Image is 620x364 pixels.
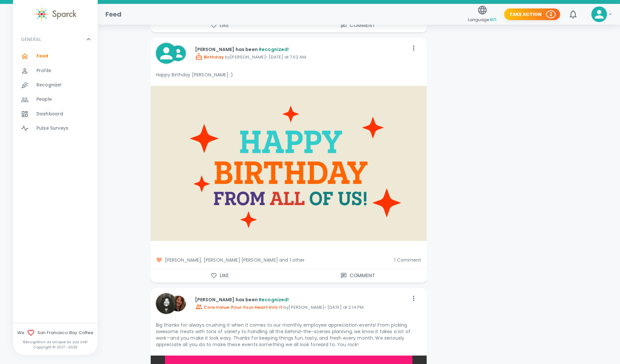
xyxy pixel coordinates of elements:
span: Recognized! [259,46,289,53]
img: Picture of Sherry Walck [170,296,186,311]
span: Recognize! [36,82,62,88]
p: by [PERSON_NAME] • [DATE] at 7:02 AM [195,53,408,60]
span: Core Value: Pour Your Heart Into It [195,304,282,310]
a: Recognize! [13,78,98,92]
span: Feed [36,53,48,59]
button: Like [151,269,289,282]
p: 2 [549,11,552,18]
p: by [PERSON_NAME] • [DATE] at 2:14 PM [195,303,408,311]
span: We San Francisco Bay Coffee [13,329,98,337]
p: Big thanks for always crushing it when it comes to our monthly employee appreciation events! From... [156,322,421,348]
button: Language:en [465,3,499,26]
img: Sparck logo [34,6,76,22]
img: Picture of Angel Coloyan [156,293,177,314]
p: Recognition as unique as you are! [13,339,98,344]
span: en [490,16,496,23]
div: GENERAL [13,49,98,138]
img: https://api.sparckco.com/rails/active_storage/blobs/redirect/eyJfcmFpbHMiOnsibWVzc2FnZSI6IkJBaHBZ... [151,86,427,241]
p: Copyright © 2017 - 2025 [13,344,98,350]
span: Recognized! [259,296,289,303]
div: GENERAL [13,30,98,49]
p: [PERSON_NAME] has been [195,46,408,53]
h1: Feed [105,9,122,19]
p: [PERSON_NAME] has been [195,296,408,303]
button: Take Action 2 [504,8,560,20]
a: Profile [13,64,98,78]
a: Feed [13,49,98,63]
span: Pulse Surveys [36,125,68,132]
span: Dashboard [36,111,63,117]
span: Profile [36,68,51,74]
p: Happy Birthday [PERSON_NAME] :) [156,71,421,78]
a: People [13,92,98,107]
span: People [36,96,52,103]
span: [PERSON_NAME], [PERSON_NAME] [PERSON_NAME] and 1 other [156,257,389,263]
p: GENERAL [21,36,41,43]
a: Sparck logo [13,6,98,22]
span: Birthday [195,54,224,60]
a: Dashboard [13,107,98,121]
button: Comment [289,269,427,282]
a: Pulse Surveys [13,121,98,136]
span: Language: [468,15,496,24]
span: 1 Comment [394,257,421,263]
